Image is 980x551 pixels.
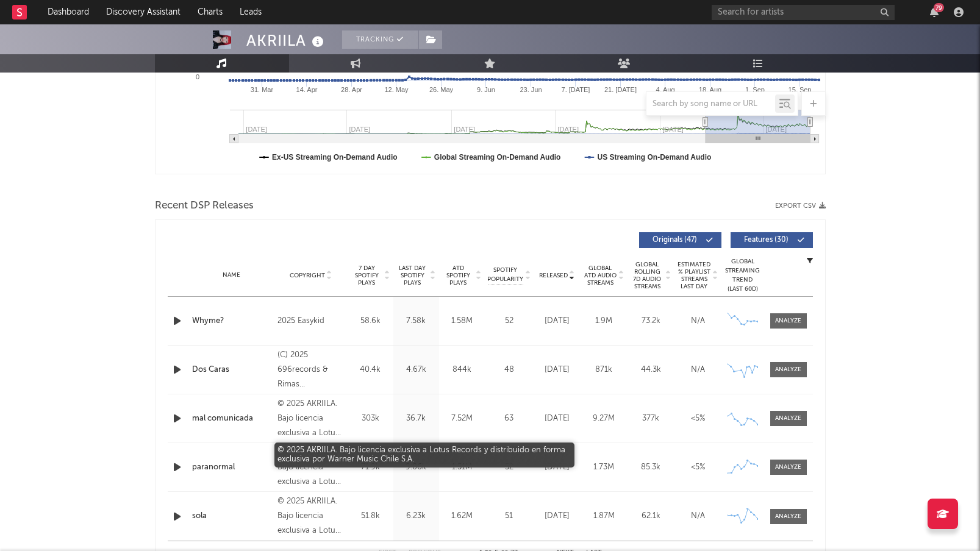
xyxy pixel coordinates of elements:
[739,236,795,244] span: Features ( 30 )
[442,315,482,327] div: 1.58M
[745,86,765,93] text: 1. Sep
[488,413,531,425] div: 63
[631,461,671,474] div: 85.3k
[250,86,273,93] text: 31. Mar
[434,153,560,162] text: Global Streaming On-Demand Audio
[646,99,775,109] input: Search by song name or URL
[396,364,436,376] div: 4.67k
[192,413,272,425] a: mal comunicada
[639,232,721,248] button: Originals(47)
[351,315,390,327] div: 58.6k
[537,364,578,376] div: [DATE]
[351,461,390,474] div: 71.9k
[631,364,671,376] div: 44.3k
[296,86,317,93] text: 14. Apr
[584,315,624,327] div: 1.9M
[537,461,578,474] div: [DATE]
[351,265,383,286] span: 7 Day Spotify Plays
[678,261,711,290] span: Estimated % Playlist Streams Last Day
[520,86,542,93] text: 23. Jun
[656,86,674,93] text: 4. Aug
[647,236,703,244] span: Originals ( 47 )
[584,364,624,376] div: 871k
[631,413,671,425] div: 377k
[678,461,718,474] div: <5%
[192,461,272,474] a: paranormal
[442,510,482,522] div: 1.62M
[678,413,718,425] div: <5%
[537,413,578,425] div: [DATE]
[537,315,578,327] div: [DATE]
[775,202,826,210] button: Export CSV
[631,261,664,290] span: Global Rolling 7D Audio Streams
[384,86,409,93] text: 12. May
[192,271,272,280] div: Name
[488,364,531,376] div: 48
[488,510,531,522] div: 51
[537,510,578,522] div: [DATE]
[488,315,531,327] div: 52
[396,461,436,474] div: 9.06k
[195,73,199,80] text: 0
[442,413,482,425] div: 7.52M
[731,232,813,248] button: Features(30)
[584,413,624,425] div: 9.27M
[192,364,272,376] a: Dos Caras
[192,510,272,522] a: sola
[277,314,344,329] div: 2025 Easykid
[342,30,418,49] button: Tracking
[246,30,327,51] div: AKRIILA
[272,153,398,162] text: Ex-US Streaming On-Demand Audio
[930,7,939,17] button: 79
[351,413,390,425] div: 303k
[597,153,711,162] text: US Streaming On-Demand Audio
[429,86,453,93] text: 26. May
[631,510,671,522] div: 62.1k
[396,510,436,522] div: 6.23k
[678,364,718,376] div: N/A
[788,86,811,93] text: 15. Sep
[351,510,390,522] div: 51.8k
[561,86,590,93] text: 7. [DATE]
[539,272,568,279] span: Released
[396,315,436,327] div: 7.58k
[584,461,624,474] div: 1.73M
[678,510,718,522] div: N/A
[712,5,895,20] input: Search for artists
[290,272,325,279] span: Copyright
[442,364,482,376] div: 844k
[584,265,617,286] span: Global ATD Audio Streams
[396,265,429,286] span: Last Day Spotify Plays
[488,461,531,474] div: 52
[277,446,344,489] div: © 2025 AKRIILA. Bajo licencia exclusiva a Lotus Records y distribuido en forma exclusiva por Warn...
[442,265,474,286] span: ATD Spotify Plays
[396,413,436,425] div: 36.7k
[277,348,344,392] div: (C) 2025 696records & Rimas Entertainment Europa S.L
[698,86,721,93] text: 18. Aug
[584,510,624,522] div: 1.87M
[277,397,344,441] div: © 2025 AKRIILA. Bajo licencia exclusiva a Lotus Records y distribuido en forma exclusiva por Warn...
[192,315,272,327] a: Whyme?
[724,257,761,294] div: Global Streaming Trend (Last 60D)
[277,494,344,538] div: © 2025 AKRIILA. Bajo licencia exclusiva a Lotus Records y distribuido en forma exclusiva por Warn...
[631,315,671,327] div: 73.2k
[477,86,495,93] text: 9. Jun
[351,364,390,376] div: 40.4k
[934,3,944,12] div: 79
[487,266,523,284] span: Spotify Popularity
[604,86,637,93] text: 21. [DATE]
[155,199,254,213] span: Recent DSP Releases
[442,461,482,474] div: 1.51M
[678,315,718,327] div: N/A
[341,86,362,93] text: 28. Apr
